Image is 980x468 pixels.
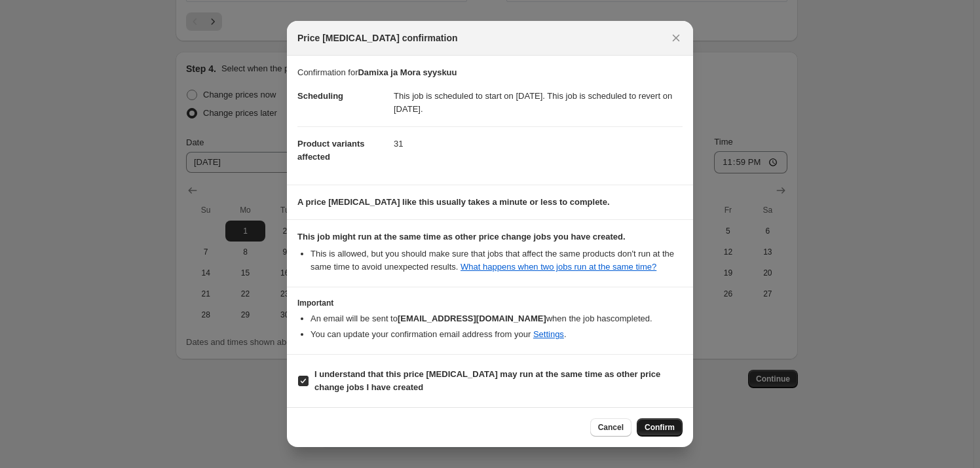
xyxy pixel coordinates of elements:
b: [EMAIL_ADDRESS][DOMAIN_NAME] [398,314,546,323]
a: Settings [533,329,564,339]
b: This job might run at the same time as other price change jobs you have created. [297,232,626,242]
button: Cancel [590,418,631,437]
button: Close [667,29,685,47]
b: I understand that this price [MEDICAL_DATA] may run at the same time as other price change jobs I... [314,369,660,392]
b: A price [MEDICAL_DATA] like this usually takes a minute or less to complete. [297,197,610,207]
dd: 31 [394,126,683,161]
b: Damixa ja Mora syyskuu [358,67,457,77]
button: Confirm [637,418,683,437]
span: Cancel [598,422,624,433]
span: Price [MEDICAL_DATA] confirmation [297,31,458,45]
dd: This job is scheduled to start on [DATE]. This job is scheduled to revert on [DATE]. [394,79,683,126]
li: This is allowed, but you should make sure that jobs that affect the same products don ' t run at ... [311,247,683,274]
span: Scheduling [297,91,343,101]
p: Confirmation for [297,66,683,79]
a: What happens when two jobs run at the same time? [461,262,656,272]
li: You can update your confirmation email address from your . [311,328,683,341]
span: Confirm [645,422,675,433]
li: An email will be sent to when the job has completed . [311,312,683,325]
span: Product variants affected [297,139,365,162]
h3: Important [297,298,683,308]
